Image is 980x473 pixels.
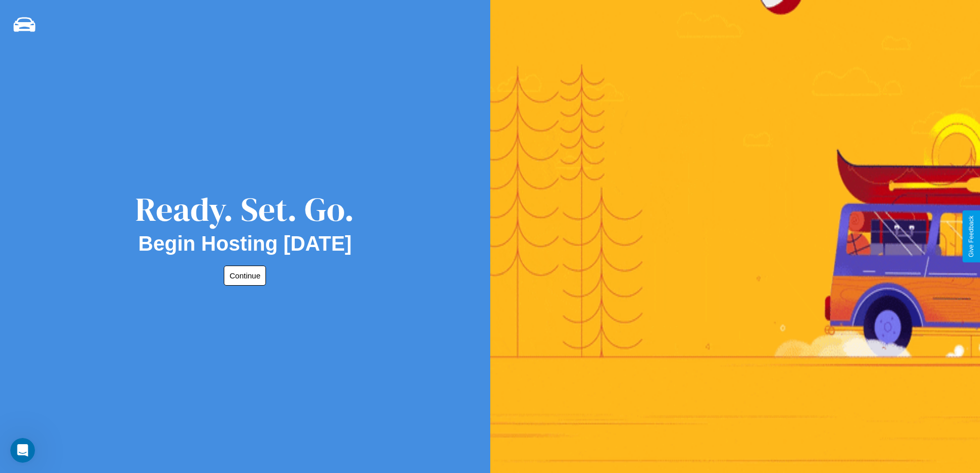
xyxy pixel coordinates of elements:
[224,266,266,286] button: Continue
[968,216,975,257] div: Give Feedback
[138,232,352,255] h2: Begin Hosting [DATE]
[10,438,35,463] iframe: Intercom live chat
[135,186,354,232] div: Ready. Set. Go.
